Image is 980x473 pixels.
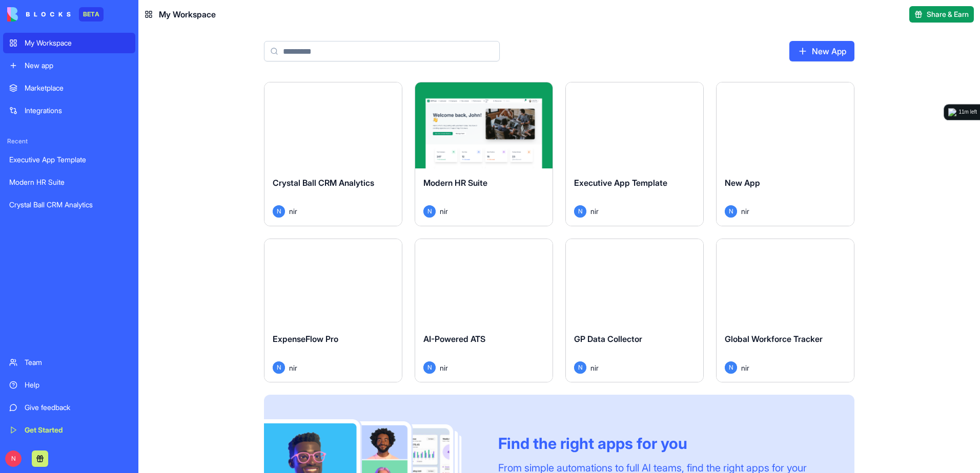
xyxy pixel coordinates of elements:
[725,205,737,218] span: N
[9,200,129,210] div: Crystal Ball CRM Analytics
[3,100,135,121] a: Integrations
[3,195,135,215] a: Crystal Ball CRM Analytics
[25,105,129,116] div: Integrations
[5,450,22,467] span: N
[423,334,485,344] span: AI-Powered ATS
[25,60,129,71] div: New app
[79,7,104,21] div: BETA
[574,205,586,218] span: N
[725,334,823,344] span: Global Workforce Tracker
[25,83,129,93] div: Marketplace
[423,178,487,188] span: Modern HR Suite
[590,206,599,217] span: nir
[415,82,553,226] a: Modern HR SuiteNnir
[789,41,854,61] a: New App
[574,334,642,344] span: GP Data Collector
[590,362,599,373] span: nir
[25,425,129,435] div: Get Started
[574,361,586,374] span: N
[440,206,448,217] span: nir
[440,362,448,373] span: nir
[264,82,402,226] a: Crystal Ball CRM AnalyticsNnir
[25,38,129,48] div: My Workspace
[273,334,338,344] span: ExpenseFlow Pro
[741,206,749,217] span: nir
[7,7,104,21] a: BETA
[3,78,135,98] a: Marketplace
[741,362,749,373] span: nir
[9,177,129,187] div: Modern HR Suite
[9,155,129,165] div: Executive App Template
[716,239,854,383] a: Global Workforce TrackerNnir
[3,55,135,76] a: New app
[3,33,135,53] a: My Workspace
[415,239,553,383] a: AI-Powered ATSNnir
[3,420,135,440] a: Get Started
[574,178,667,188] span: Executive App Template
[948,108,956,116] img: logo
[3,137,135,145] span: Recent
[423,205,436,218] span: N
[423,361,436,374] span: N
[273,361,285,374] span: N
[3,172,135,192] a: Modern HR Suite
[565,82,704,226] a: Executive App TemplateNnir
[159,8,216,20] span: My Workspace
[725,361,737,374] span: N
[958,108,977,116] div: 11m left
[3,149,135,170] a: Executive App Template
[498,434,830,453] div: Find the right apps for you
[3,375,135,395] a: Help
[264,239,402,383] a: ExpenseFlow ProNnir
[927,9,969,19] span: Share & Earn
[273,205,285,218] span: N
[25,357,129,368] div: Team
[7,7,71,21] img: logo
[289,206,297,217] span: nir
[3,352,135,373] a: Team
[565,239,704,383] a: GP Data CollectorNnir
[716,82,854,226] a: New AppNnir
[289,362,297,373] span: nir
[725,178,760,188] span: New App
[25,402,129,413] div: Give feedback
[3,397,135,418] a: Give feedback
[273,178,374,188] span: Crystal Ball CRM Analytics
[25,380,129,390] div: Help
[909,6,974,23] button: Share & Earn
